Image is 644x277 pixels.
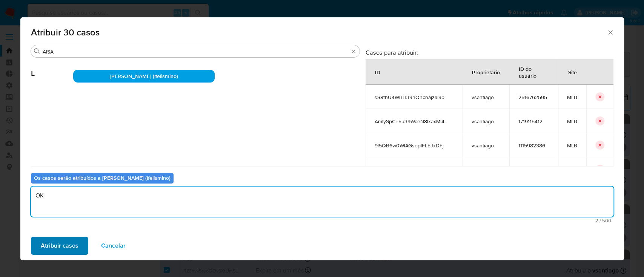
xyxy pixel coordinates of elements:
[567,142,577,149] span: MLB
[110,72,178,80] span: [PERSON_NAME] (lfelismino)
[472,118,500,125] span: vsantiago
[41,48,349,55] input: Analista de pesquisa
[91,237,135,255] button: Cancelar
[366,63,389,81] div: ID
[375,118,453,125] span: AmIySpCF5u39WceN8IxaxMl4
[375,94,453,101] span: sS8thU4WBH39nQhcnajzai9b
[567,94,577,101] span: MLB
[518,94,549,101] span: 2516762595
[31,28,607,37] span: Atribuir 30 casos
[73,70,215,83] div: [PERSON_NAME] (lfelismino)
[463,63,509,81] div: Proprietário
[595,165,604,174] button: icon-button
[595,116,604,125] button: icon-button
[41,237,78,254] span: Atribuir casos
[559,63,586,81] div: Site
[595,92,604,101] button: icon-button
[567,118,577,125] span: MLB
[34,174,171,182] b: Os casos serão atribuídos a [PERSON_NAME] (lfelismino)
[31,237,88,255] button: Atribuir casos
[595,141,604,150] button: icon-button
[350,48,357,54] button: Borrar
[101,237,126,254] span: Cancelar
[518,142,549,149] span: 1115982386
[20,17,624,260] div: assign-modal
[34,48,40,54] button: Buscar
[366,49,613,56] h3: Casos para atribuir:
[31,187,613,217] textarea: OK
[33,218,611,223] span: Máximo 500 caracteres
[518,118,549,125] span: 1719115412
[472,94,500,101] span: vsantiago
[607,29,613,35] button: Fechar a janela
[472,142,500,149] span: vsantiago
[510,60,558,84] div: ID do usuário
[375,142,453,149] span: 9l5QB6w0WlAGsopIFLEJxDFj
[31,58,73,78] span: L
